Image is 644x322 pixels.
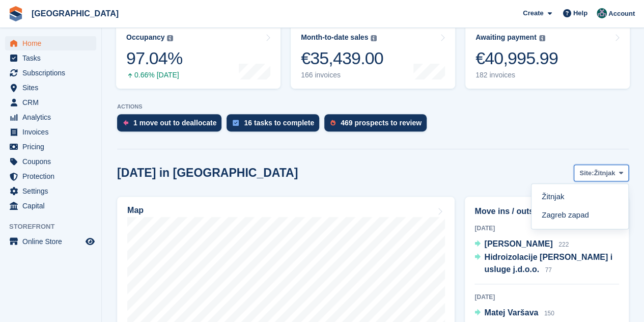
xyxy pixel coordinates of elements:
[523,8,543,18] span: Create
[5,36,96,50] a: menu
[536,188,624,206] a: Žitnjak
[84,235,96,248] a: Preview store
[597,8,607,18] img: Željko Gobac
[539,35,545,41] img: icon-info-grey-7440780725fd019a000dd9b08b2336e03edf1995a4989e88bcd33f0948082b44.svg
[330,120,335,126] img: prospect-51fa495bee0391a8d652442698ab0144808aea92771e9ea1ae160a38d050c398.svg
[167,35,173,41] img: icon-info-grey-7440780725fd019a000dd9b08b2336e03edf1995a4989e88bcd33f0948082b44.svg
[5,51,96,65] a: menu
[22,184,83,198] span: Settings
[116,24,281,89] a: Occupancy 97.04% 0.66% [DATE]
[301,33,368,42] div: Month-to-date sales
[22,140,83,154] span: Pricing
[9,222,101,232] span: Storefront
[5,140,96,154] a: menu
[126,48,182,69] div: 97.04%
[341,119,422,127] div: 469 prospects to review
[22,66,83,80] span: Subscriptions
[474,292,619,302] div: [DATE]
[5,199,96,213] a: menu
[5,125,96,139] a: menu
[22,36,83,50] span: Home
[573,8,587,18] span: Help
[117,166,298,180] h2: [DATE] in [GEOGRAPHIC_DATA]
[536,206,624,225] a: Zagreb zapad
[608,9,635,19] span: Account
[233,120,239,126] img: task-75834270c22a3079a89374b754ae025e5fb1db73e45f91037f5363f120a921f8.svg
[22,95,83,110] span: CRM
[474,224,619,233] div: [DATE]
[324,114,432,137] a: 469 prospects to review
[291,24,455,89] a: Month-to-date sales €35,439.00 166 invoices
[133,119,216,127] div: 1 move out to deallocate
[22,169,83,183] span: Protection
[244,119,314,127] div: 16 tasks to complete
[301,48,383,69] div: €35,439.00
[474,205,619,218] h2: Move ins / outs
[227,114,324,137] a: 16 tasks to complete
[544,310,554,317] span: 150
[484,253,612,274] span: Hidroizolacije [PERSON_NAME] i usluge j.d.o.o.
[474,307,554,320] a: Matej Varšava 150
[5,66,96,80] a: menu
[475,33,537,42] div: Awaiting payment
[127,206,144,215] h2: Map
[22,199,83,213] span: Capital
[475,48,558,69] div: €40,995.99
[5,154,96,169] a: menu
[22,110,83,124] span: Analytics
[465,24,630,89] a: Awaiting payment €40,995.99 182 invoices
[27,5,123,22] a: [GEOGRAPHIC_DATA]
[579,168,594,178] span: Site:
[474,251,619,277] a: Hidroizolacije [PERSON_NAME] i usluge j.d.o.o. 77
[574,165,629,181] button: Site: Žitnjak
[22,125,83,139] span: Invoices
[22,234,83,249] span: Online Store
[126,33,164,42] div: Occupancy
[474,238,569,251] a: [PERSON_NAME] 222
[484,308,538,317] span: Matej Varšava
[371,35,377,41] img: icon-info-grey-7440780725fd019a000dd9b08b2336e03edf1995a4989e88bcd33f0948082b44.svg
[558,241,569,248] span: 222
[22,154,83,169] span: Coupons
[5,95,96,110] a: menu
[126,71,182,79] div: 0.66% [DATE]
[484,239,552,248] span: [PERSON_NAME]
[117,103,629,110] p: ACTIONS
[5,234,96,249] a: menu
[301,71,383,79] div: 166 invoices
[117,114,227,137] a: 1 move out to deallocate
[5,110,96,124] a: menu
[22,81,83,95] span: Sites
[475,71,558,79] div: 182 invoices
[22,51,83,65] span: Tasks
[5,184,96,198] a: menu
[5,169,96,183] a: menu
[5,81,96,95] a: menu
[8,6,23,21] img: stora-icon-8386f47178a22dfd0bd8f6a31ec36ba5ce8667c1dd55bd0f319d3a0aa187defe.svg
[594,168,615,178] span: Žitnjak
[545,266,551,274] span: 77
[123,120,128,126] img: move_outs_to_deallocate_icon-f764333ba52eb49d3ac5e1228854f67142a1ed5810a6f6cc68b1a99e826820c5.svg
